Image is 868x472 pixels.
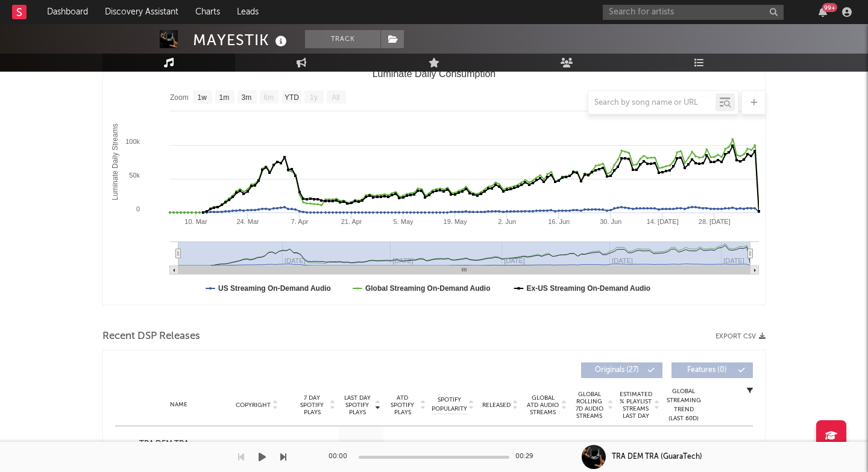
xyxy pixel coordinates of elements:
[589,367,644,374] span: Originals ( 27 )
[365,284,491,293] text: Global Streaming On-Demand Audio
[612,452,702,462] div: TRA DEM TRA (GuaraTech)
[498,218,516,225] text: 2. Jun
[136,205,140,213] text: 0
[236,218,259,225] text: 24. Mar
[394,218,414,225] text: 5. May
[819,7,827,17] button: 99+
[218,284,331,293] text: US Streaming On-Demand Audio
[573,391,606,420] span: Global Rolling 7D Audio Streams
[373,69,496,79] text: Luminate Daily Consumption
[305,30,380,48] button: Track
[679,367,735,374] span: Features ( 0 )
[193,30,290,50] div: MAYESTIK
[291,218,309,225] text: 7. Apr
[482,402,511,409] span: Released
[341,218,362,225] text: 21. Apr
[619,391,652,420] span: Estimated % Playlist Streams Last Day
[125,138,140,145] text: 100k
[600,218,621,225] text: 30. Jun
[526,394,559,416] span: Global ATD Audio Streams
[341,394,373,416] span: Last Day Spotify Plays
[386,394,418,416] span: ATD Spotify Plays
[548,218,570,225] text: 16. Jun
[515,450,539,464] div: 00:29
[139,400,218,409] div: Name
[822,3,837,12] div: 99 +
[103,64,765,305] svg: Luminate Daily Consumption
[139,438,218,462] a: TRA DEM TRA (GuaraTech)
[665,387,702,423] div: Global Streaming Trend (Last 60D)
[444,218,468,225] text: 19. May
[329,450,353,464] div: 00:00
[432,396,467,414] span: Spotify Popularity
[603,5,784,20] input: Search for artists
[296,394,328,416] span: 7 Day Spotify Plays
[236,402,271,409] span: Copyright
[184,218,207,225] text: 10. Mar
[111,123,119,200] text: Luminate Daily Streams
[102,329,200,344] span: Recent DSP Releases
[129,172,140,179] text: 50k
[715,333,766,340] button: Export CSV
[527,284,651,293] text: Ex-US Streaming On-Demand Audio
[588,98,715,108] input: Search by song name or URL
[699,218,731,225] text: 28. [DATE]
[581,362,662,378] button: Originals(27)
[647,218,679,225] text: 14. [DATE]
[671,362,753,378] button: Features(0)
